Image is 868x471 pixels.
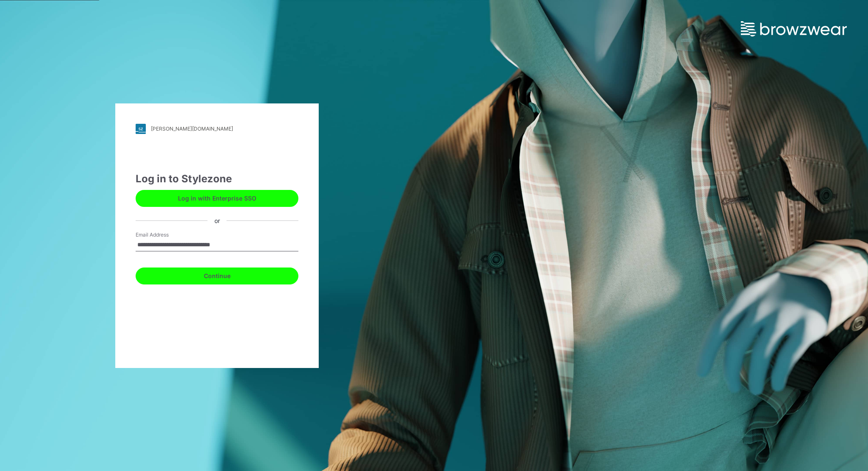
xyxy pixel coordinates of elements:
button: Log in with Enterprise SSO [136,190,298,207]
button: Continue [136,268,298,284]
label: Email Address [136,231,195,239]
div: [PERSON_NAME][DOMAIN_NAME] [151,125,233,132]
a: [PERSON_NAME][DOMAIN_NAME] [136,124,298,134]
div: Log in to Stylezone [136,171,298,187]
img: stylezone-logo.562084cfcfab977791bfbf7441f1a819.svg [136,124,146,134]
div: or [208,216,227,225]
img: browzwear-logo.e42bd6dac1945053ebaf764b6aa21510.svg [741,21,847,36]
